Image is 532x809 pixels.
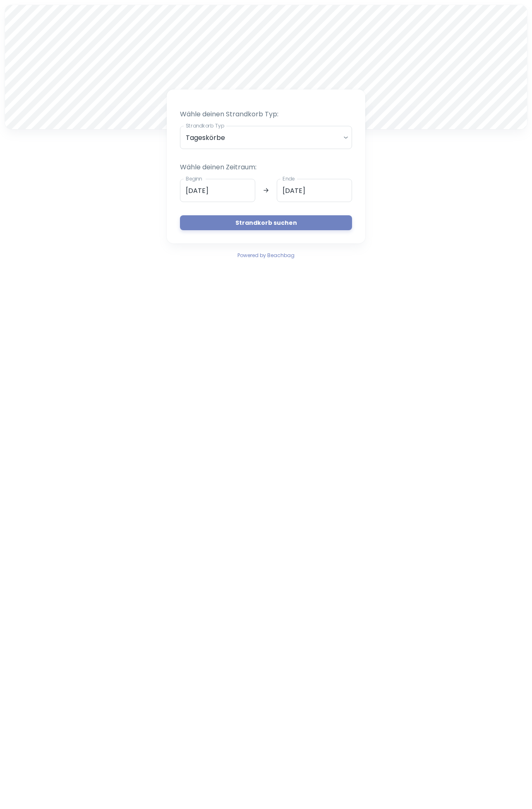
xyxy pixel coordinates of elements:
p: Wähle deinen Zeitraum: [180,162,352,172]
a: Powered by Beachbag [237,250,295,260]
p: Wähle deinen Strandkorb Typ: [180,109,352,119]
button: Strandkorb suchen [180,215,352,230]
label: Ende [283,175,295,182]
span: Powered by Beachbag [237,252,295,259]
div: Tageskörbe [180,126,352,149]
label: Beginn [186,175,202,182]
label: Strandkorb Typ [186,122,224,129]
input: dd.mm.yyyy [277,179,352,202]
input: dd.mm.yyyy [180,179,255,202]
